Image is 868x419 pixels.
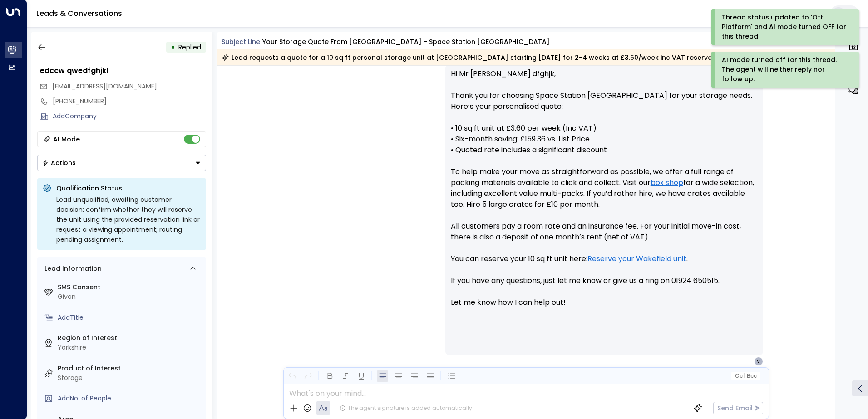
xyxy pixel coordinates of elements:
[731,372,760,380] button: Cc|Bcc
[178,43,201,52] span: Replied
[56,184,201,193] p: Qualification Status
[222,53,769,62] div: Lead requests a quote for a 10 sq ft personal storage unit at [GEOGRAPHIC_DATA] starting [DATE] f...
[262,37,550,47] div: Your storage quote from [GEOGRAPHIC_DATA] - Space Station [GEOGRAPHIC_DATA]
[37,155,206,171] div: Button group with a nested menu
[52,82,157,91] span: ehfdvbnht@gmail.com
[58,333,202,343] label: Region of Interest
[58,373,202,383] div: Storage
[744,373,745,379] span: |
[754,357,763,366] div: V
[58,364,202,373] label: Product of Interest
[286,370,298,382] button: Undo
[171,39,175,55] div: •
[53,135,80,144] div: AI Mode
[58,283,202,292] label: SMS Consent
[722,13,847,41] div: Thread status updated to 'Off Platform' and AI mode turned OFF for this thread.
[722,55,847,84] div: AI mode turned off for this thread. The agent will neither reply nor follow up.
[41,264,102,273] div: Lead Information
[52,82,157,91] span: [EMAIL_ADDRESS][DOMAIN_NAME]
[340,404,472,412] div: The agent signature is added automatically
[651,177,683,188] a: box shop
[37,155,206,171] button: Actions
[56,195,201,244] div: Lead unqualified, awaiting customer decision: confirm whether they will reserve the unit using th...
[58,313,202,322] div: AddTitle
[40,65,206,76] div: edccw qwedfghjkl
[302,370,314,382] button: Redo
[53,97,206,106] div: [PHONE_NUMBER]
[222,37,261,46] span: Subject Line:
[451,68,758,319] p: Hi Mr [PERSON_NAME] dfghjk, Thank you for choosing Space Station [GEOGRAPHIC_DATA] for your stora...
[587,253,686,264] a: Reserve your Wakefield unit
[58,343,202,352] div: Yorkshire
[53,112,206,121] div: AddCompany
[58,394,202,403] div: AddNo. of People
[42,159,76,167] div: Actions
[58,292,202,302] div: Given
[735,373,756,379] span: Cc Bcc
[36,8,122,19] a: Leads & Conversations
